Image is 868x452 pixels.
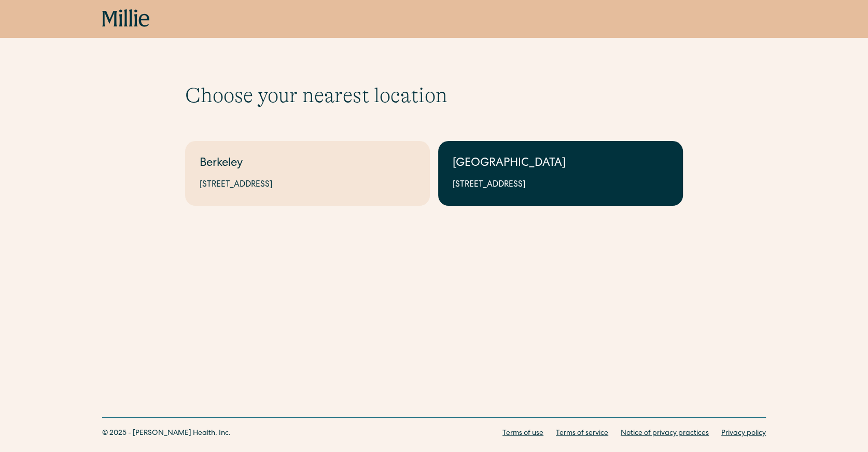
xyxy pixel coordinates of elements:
[185,141,430,206] a: Berkeley[STREET_ADDRESS]
[502,428,543,439] a: Terms of use
[185,83,683,108] h1: Choose your nearest location
[200,179,415,191] div: [STREET_ADDRESS]
[721,428,766,439] a: Privacy policy
[102,428,231,439] div: © 2025 - [PERSON_NAME] Health, Inc.
[438,141,683,206] a: [GEOGRAPHIC_DATA][STREET_ADDRESS]
[453,156,668,173] div: [GEOGRAPHIC_DATA]
[453,179,668,191] div: [STREET_ADDRESS]
[621,428,709,439] a: Notice of privacy practices
[556,428,608,439] a: Terms of service
[200,156,415,173] div: Berkeley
